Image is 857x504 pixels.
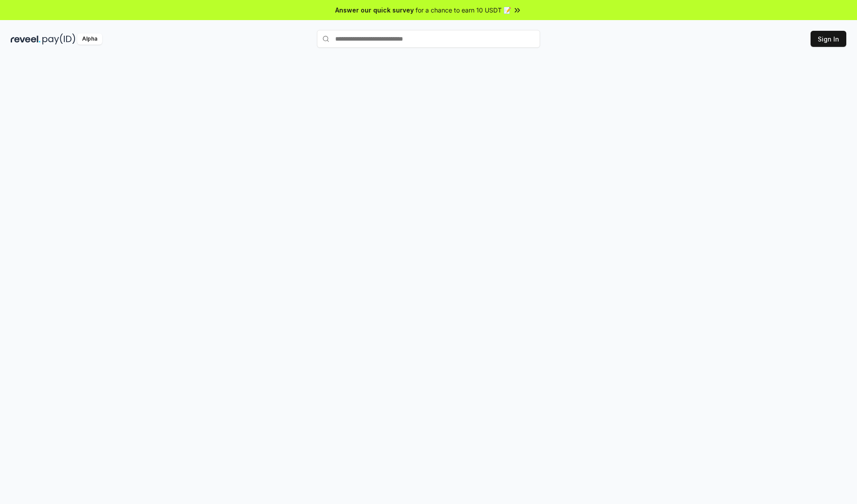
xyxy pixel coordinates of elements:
button: Sign In [811,31,846,47]
img: reveel_dark [11,33,41,45]
div: Alpha [77,33,102,45]
span: for a chance to earn 10 USDT 📝 [416,5,511,15]
img: pay_id [42,33,75,45]
span: Answer our quick survey [335,5,414,15]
